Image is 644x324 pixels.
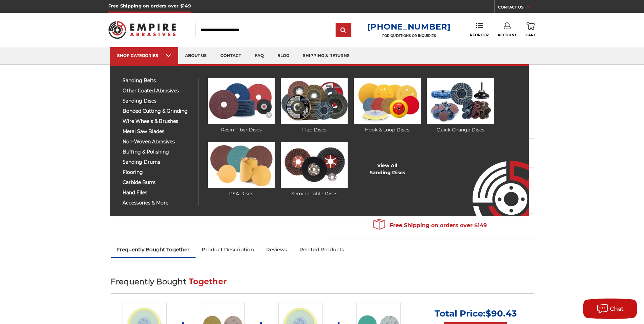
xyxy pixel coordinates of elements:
[123,149,193,155] span: buffing & polishing
[208,142,275,197] a: PSA Discs
[337,23,350,37] input: Submit
[196,242,260,257] a: Product Description
[583,299,637,319] button: Chat
[470,33,489,37] span: Reorder
[123,190,193,195] span: hand files
[214,47,248,65] a: contact
[123,160,193,165] span: sanding drums
[281,142,348,197] a: Semi-Flexible Discs
[498,33,517,37] span: Account
[123,109,193,114] span: bonded cutting & grinding
[248,47,271,65] a: faq
[117,53,171,58] div: SHOP CATEGORIES
[123,88,193,93] span: other coated abrasives
[271,47,296,65] a: blog
[281,142,348,188] img: Semi-Flexible Discs
[189,277,227,286] span: Together
[485,308,517,319] span: $90.43
[123,98,193,104] span: sanding discs
[293,242,350,257] a: Related Products
[296,47,356,65] a: shipping & returns
[526,33,536,37] span: Cart
[610,306,624,312] span: Chat
[367,22,451,32] a: [PHONE_NUMBER]
[178,47,214,65] a: about us
[470,22,489,37] a: Reorder
[123,119,193,124] span: wire wheels & brushes
[123,180,193,185] span: carbide burrs
[460,141,529,216] img: Empire Abrasives Logo Image
[208,142,275,188] img: PSA Discs
[123,139,193,144] span: non-woven abrasives
[354,78,421,124] img: Hook & Loop Discs
[281,78,348,133] a: Flap Discs
[435,308,517,319] p: Total Price:
[373,219,487,232] span: Free Shipping on orders over $149
[260,242,293,257] a: Reviews
[281,78,348,124] img: Flap Discs
[111,242,196,257] a: Frequently Bought Together
[370,162,405,176] a: View AllSanding Discs
[208,78,275,124] img: Resin Fiber Discs
[526,22,536,37] a: Cart
[427,78,494,133] a: Quick Change Discs
[367,34,451,38] p: FOR QUESTIONS OR INQUIRIES
[123,78,193,83] span: sanding belts
[123,170,193,175] span: flooring
[123,200,193,205] span: accessories & more
[427,78,494,124] img: Quick Change Discs
[208,78,275,133] a: Resin Fiber Discs
[498,3,536,13] a: CONTACT US
[108,17,176,43] img: Empire Abrasives
[354,78,421,133] a: Hook & Loop Discs
[111,277,186,286] span: Frequently Bought
[123,129,193,134] span: metal saw blades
